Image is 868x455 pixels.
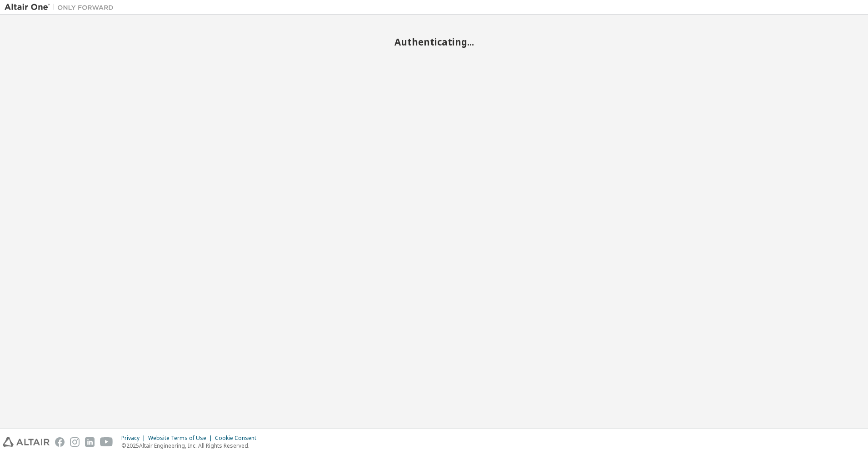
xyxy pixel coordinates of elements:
[121,442,262,450] p: © 2025 Altair Engineering, Inc. All Rights Reserved.
[3,437,50,447] img: altair_logo.svg
[148,435,215,442] div: Website Terms of Use
[55,437,65,447] img: facebook.svg
[5,36,863,48] h2: Authenticating...
[85,437,95,447] img: linkedin.svg
[70,437,80,447] img: instagram.svg
[5,3,118,12] img: Altair One
[215,435,262,442] div: Cookie Consent
[121,435,148,442] div: Privacy
[100,437,113,447] img: youtube.svg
